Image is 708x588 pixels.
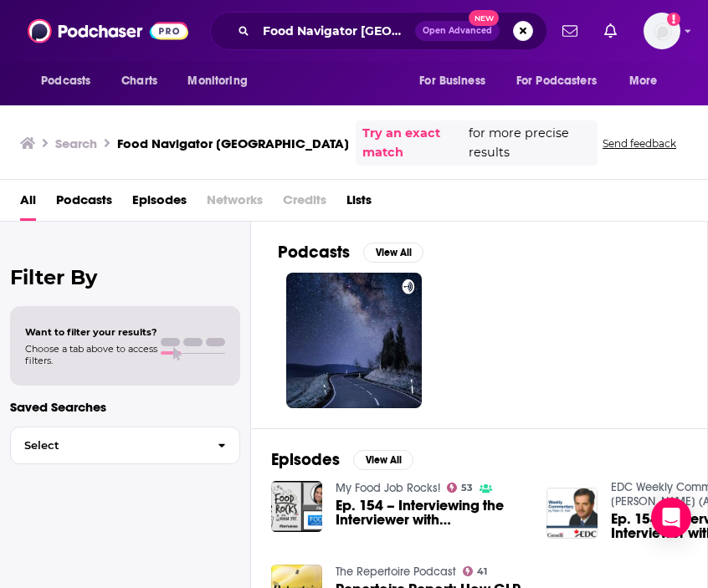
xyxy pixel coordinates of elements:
span: New [469,10,499,26]
a: 41 [463,566,488,576]
a: Podcasts [56,187,112,221]
div: Search podcasts, credits, & more... [210,12,547,50]
span: Podcasts [41,69,90,93]
svg: Add a profile image [667,13,680,26]
h2: Episodes [271,449,340,470]
span: Open Advanced [423,27,492,35]
h3: Search [55,135,97,151]
img: Ep. 154 – Interviewing the Interviewer with Elaine Watson, Editor at Food Navigator USA [271,481,322,532]
button: open menu [408,65,506,97]
span: Networks [207,187,263,221]
p: Saved Searches [10,399,240,415]
button: Send feedback [598,136,681,151]
a: PodcastsView All [278,242,423,263]
a: EpisodesView All [271,449,413,470]
span: Select [11,440,204,451]
a: Show notifications dropdown [556,17,584,45]
h2: Filter By [10,265,240,289]
span: More [629,69,658,93]
button: Open AdvancedNew [415,21,500,41]
input: Search podcasts, credits, & more... [256,18,415,44]
img: Ep. 154 – Interviewing the Interviewer with Elaine Watson, Editor at Food Navigator USA [546,488,598,539]
h2: Podcasts [278,242,350,263]
a: My Food Job Rocks! [336,481,440,495]
a: Lists [346,187,372,221]
a: 53 [447,483,474,493]
a: The Repertoire Podcast [336,565,456,579]
button: Select [10,427,240,464]
a: Show notifications dropdown [598,17,623,45]
a: Try an exact match [362,124,465,162]
span: Logged in as KatieC [644,13,680,49]
button: View All [363,243,423,263]
a: Charts [110,65,167,97]
button: Show profile menu [644,13,680,49]
h3: Food Navigator [GEOGRAPHIC_DATA] [117,135,349,151]
a: Ep. 154 – Interviewing the Interviewer with Elaine Watson, Editor at Food Navigator USA [336,499,526,527]
span: 53 [461,484,473,492]
span: Choose a tab above to access filters. [25,343,157,366]
span: Want to filter your results? [25,326,157,338]
div: Open Intercom Messenger [651,498,691,538]
span: For Business [419,69,485,93]
span: For Podcasters [516,69,597,93]
img: User Profile [644,13,680,49]
span: 41 [477,568,487,575]
span: Credits [283,187,326,221]
span: Monitoring [187,69,247,93]
button: View All [353,450,413,470]
a: All [20,187,36,221]
button: open menu [29,65,112,97]
button: open menu [176,65,269,97]
a: Episodes [132,187,187,221]
span: Ep. 154 – Interviewing the Interviewer with [PERSON_NAME], Editor at Food Navigator [GEOGRAPHIC_D... [336,499,526,527]
span: for more precise results [469,124,591,162]
span: Charts [121,69,157,93]
button: open menu [505,65,621,97]
img: Podchaser - Follow, Share and Rate Podcasts [28,15,188,47]
button: open menu [618,65,679,97]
